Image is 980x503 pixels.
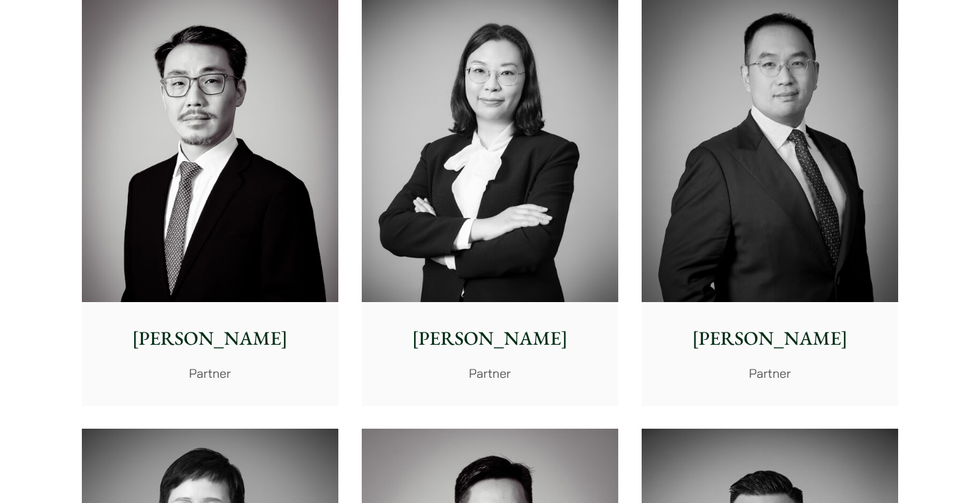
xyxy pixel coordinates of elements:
[373,324,607,353] p: [PERSON_NAME]
[653,324,887,353] p: [PERSON_NAME]
[93,324,327,353] p: [PERSON_NAME]
[373,364,607,383] p: Partner
[93,364,327,383] p: Partner
[653,364,887,383] p: Partner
